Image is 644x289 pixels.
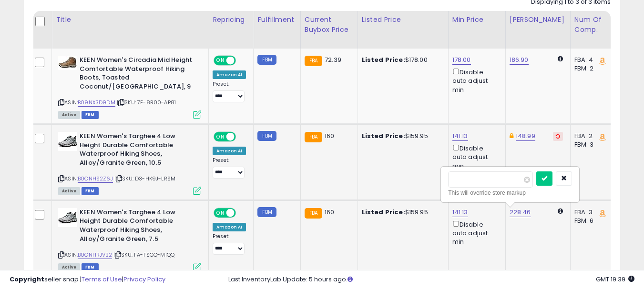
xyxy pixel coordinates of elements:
[82,187,99,195] span: FBM
[80,132,195,169] b: KEEN Women's Targhee 4 Low Height Durable Comfortable Waterproof Hiking Shoes, Alloy/Granite Gree...
[58,56,77,70] img: 41C+7avrhLL._SL40_.jpg
[235,133,250,141] span: OFF
[305,56,322,66] small: FBA
[56,15,204,25] div: Title
[556,134,560,139] i: Revert to store-level Dynamic Max Price
[325,55,341,64] span: 72.39
[325,208,334,217] span: 160
[213,233,246,255] div: Preset:
[452,67,498,94] div: Disable auto adjust min
[362,208,441,217] div: $159.95
[305,15,354,35] div: Current Buybox Price
[574,56,606,64] div: FBA: 4
[80,208,195,246] b: KEEN Women's Targhee 4 Low Height Durable Comfortable Waterproof Hiking Shoes, Alloy/Granite Gree...
[123,275,165,284] a: Privacy Policy
[452,15,501,25] div: Min Price
[596,275,634,284] span: 2025-09-14 19:39 GMT
[452,219,498,247] div: Disable auto adjust min
[574,140,606,149] div: FBM: 3
[574,132,606,140] div: FBA: 2
[78,175,113,183] a: B0CNHS2Z6J
[213,70,246,79] div: Amazon AI
[510,55,529,65] a: 186.90
[362,131,405,140] b: Listed Price:
[362,15,444,25] div: Listed Price
[235,209,250,217] span: OFF
[452,55,471,65] a: 178.00
[325,131,334,140] span: 160
[257,131,276,141] small: FBM
[78,99,115,107] a: B09NX3D9DM
[82,111,99,119] span: FBM
[452,208,468,217] a: 141.13
[58,208,77,227] img: 41uUXkfX6jL._SL40_.jpg
[510,208,531,217] a: 228.46
[213,147,246,155] div: Amazon AI
[213,223,246,231] div: Amazon AI
[362,132,441,140] div: $159.95
[574,217,606,225] div: FBM: 6
[228,275,634,284] div: Last InventoryLab Update: 5 hours ago.
[574,64,606,73] div: FBM: 2
[213,157,246,179] div: Preset:
[452,143,498,170] div: Disable auto adjust min
[362,55,405,64] b: Listed Price:
[448,188,572,198] div: This will override store markup
[82,275,122,284] a: Terms of Use
[215,209,226,217] span: ON
[215,57,226,65] span: ON
[362,56,441,64] div: $178.00
[215,133,226,141] span: ON
[516,131,535,141] a: 148.99
[213,81,246,102] div: Preset:
[510,15,566,25] div: [PERSON_NAME]
[213,15,249,25] div: Repricing
[452,131,468,141] a: 141.13
[117,99,176,106] span: | SKU: 7F-8R00-AP81
[574,208,606,217] div: FBA: 3
[113,251,174,259] span: | SKU: FA-FSCQ-MIQQ
[80,56,195,93] b: KEEN Women's Circadia Mid Height Comfortable Waterproof Hiking Boots, Toasted Coconut/[GEOGRAPHIC...
[574,15,609,35] div: Num of Comp.
[58,56,201,118] div: ASIN:
[257,207,276,217] small: FBM
[257,15,296,25] div: Fulfillment
[58,132,201,194] div: ASIN:
[114,175,175,182] span: | SKU: D3-HK9J-LRSM
[58,187,80,195] span: All listings currently available for purchase on Amazon
[235,57,250,65] span: OFF
[362,208,405,217] b: Listed Price:
[58,111,80,119] span: All listings currently available for purchase on Amazon
[78,251,112,259] a: B0CNHRJVB2
[305,208,322,219] small: FBA
[58,132,77,151] img: 41uUXkfX6jL._SL40_.jpg
[305,132,322,142] small: FBA
[10,275,44,284] strong: Copyright
[510,133,513,139] i: This overrides the store level Dynamic Max Price for this listing
[257,55,276,65] small: FBM
[10,275,165,284] div: seller snap | |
